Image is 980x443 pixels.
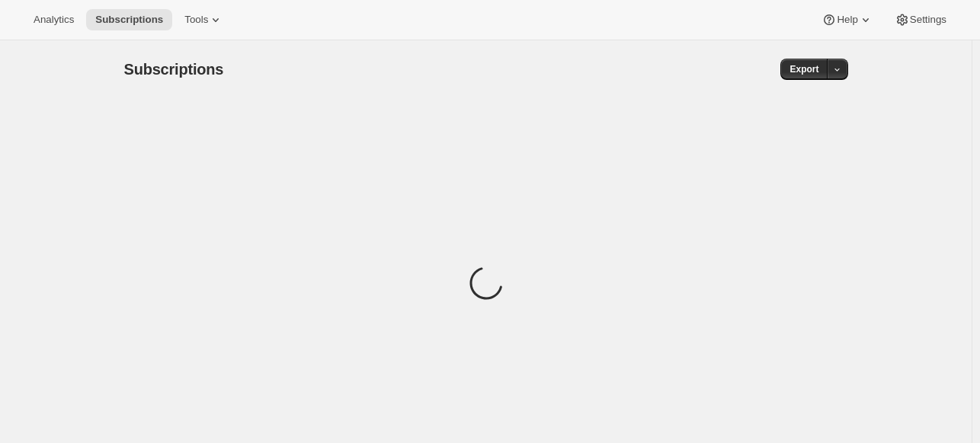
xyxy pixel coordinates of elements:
[837,14,857,26] span: Help
[95,14,163,26] span: Subscriptions
[124,61,224,78] span: Subscriptions
[789,63,818,75] span: Export
[184,14,208,26] span: Tools
[780,59,828,80] button: Export
[812,9,882,30] button: Help
[886,9,956,30] button: Settings
[86,9,172,30] button: Subscriptions
[24,9,83,30] button: Analytics
[910,14,946,26] span: Settings
[34,14,74,26] span: Analytics
[175,9,232,30] button: Tools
